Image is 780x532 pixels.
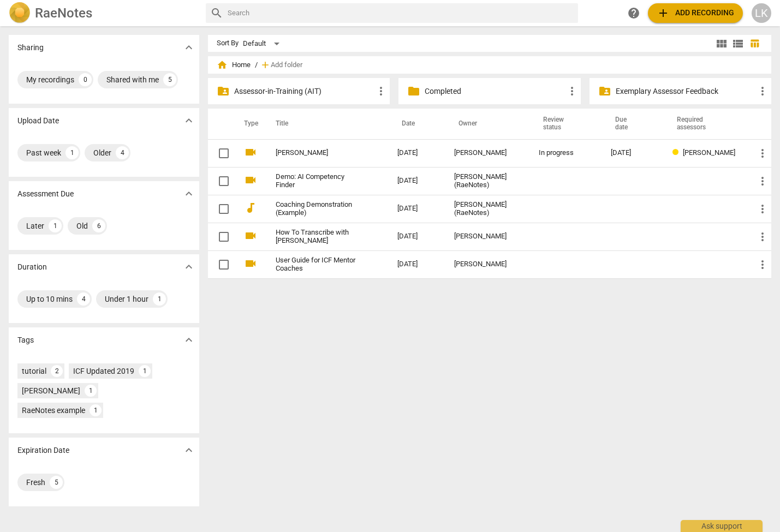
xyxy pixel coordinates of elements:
[182,260,195,273] span: expand_more
[182,444,195,457] span: expand_more
[672,148,683,157] span: Review status: in progress
[276,173,358,189] a: Demo: AI Competency Finder
[17,115,59,127] p: Upload Date
[648,3,743,23] button: Upload
[244,201,257,214] span: audiotrack
[756,175,769,188] span: more_vert
[756,258,769,271] span: more_vert
[389,195,445,223] td: [DATE]
[454,260,521,268] div: [PERSON_NAME]
[116,146,129,159] div: 4
[153,292,166,306] div: 1
[454,232,521,241] div: [PERSON_NAME]
[598,85,611,98] span: folder_shared
[715,37,728,50] span: view_module
[681,520,763,532] div: Ask support
[454,173,521,189] div: [PERSON_NAME] (RaeNotes)
[217,39,239,47] div: Sort By
[26,74,74,85] div: My recordings
[92,219,105,232] div: 6
[181,332,197,348] button: Show more
[616,86,756,97] p: Exemplary Assessor Feedback
[539,149,593,157] div: In progress
[181,259,197,275] button: Show more
[181,112,197,129] button: Show more
[17,261,47,273] p: Duration
[756,202,769,216] span: more_vert
[565,85,579,98] span: more_vert
[746,35,763,52] button: Table view
[713,35,730,52] button: Tile view
[106,74,159,85] div: Shared with me
[244,146,257,159] span: videocam
[389,139,445,167] td: [DATE]
[26,294,73,304] div: Up to 10 mins
[602,109,664,139] th: Due date
[271,61,302,69] span: Add folder
[93,147,111,158] div: Older
[627,7,640,20] span: help
[26,477,45,488] div: Fresh
[664,109,747,139] th: Required assessors
[182,187,195,200] span: expand_more
[255,61,258,69] span: /
[77,292,90,306] div: 4
[389,250,445,278] td: [DATE]
[276,149,358,157] a: [PERSON_NAME]
[17,334,34,346] p: Tags
[657,7,670,20] span: add
[657,7,734,20] span: Add recording
[731,37,745,50] span: view_list
[17,42,44,53] p: Sharing
[752,3,771,23] button: LK
[85,385,97,397] div: 1
[407,85,420,98] span: folder
[683,148,735,157] span: [PERSON_NAME]
[374,85,388,98] span: more_vert
[454,149,521,157] div: [PERSON_NAME]
[90,404,102,416] div: 1
[210,7,223,20] span: search
[182,333,195,346] span: expand_more
[9,2,31,24] img: Logo
[66,146,79,159] div: 1
[51,365,63,377] div: 2
[243,35,283,52] div: Default
[530,109,602,139] th: Review status
[624,3,644,23] a: Help
[276,229,358,245] a: How To Transcribe with [PERSON_NAME]
[26,220,44,231] div: Later
[276,256,358,273] a: User Guide for ICF Mentor Coaches
[217,85,230,98] span: folder_shared
[182,114,195,127] span: expand_more
[244,257,257,270] span: videocam
[389,109,445,139] th: Date
[105,294,148,304] div: Under 1 hour
[73,366,134,376] div: ICF Updated 2019
[217,59,251,70] span: Home
[389,167,445,195] td: [DATE]
[730,35,746,52] button: List view
[50,476,63,489] div: 5
[263,109,389,139] th: Title
[9,2,197,24] a: LogoRaeNotes
[611,149,655,157] div: [DATE]
[244,174,257,187] span: videocam
[234,86,374,97] p: Assessor-in-Training (AIT)
[49,219,62,232] div: 1
[22,385,80,396] div: [PERSON_NAME]
[756,85,769,98] span: more_vert
[163,73,176,86] div: 5
[425,86,565,97] p: Completed
[35,5,92,21] h2: RaeNotes
[228,4,574,22] input: Search
[181,442,197,458] button: Show more
[235,109,263,139] th: Type
[181,39,197,56] button: Show more
[26,147,61,158] div: Past week
[756,230,769,243] span: more_vert
[244,229,257,242] span: videocam
[756,147,769,160] span: more_vert
[217,59,228,70] span: home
